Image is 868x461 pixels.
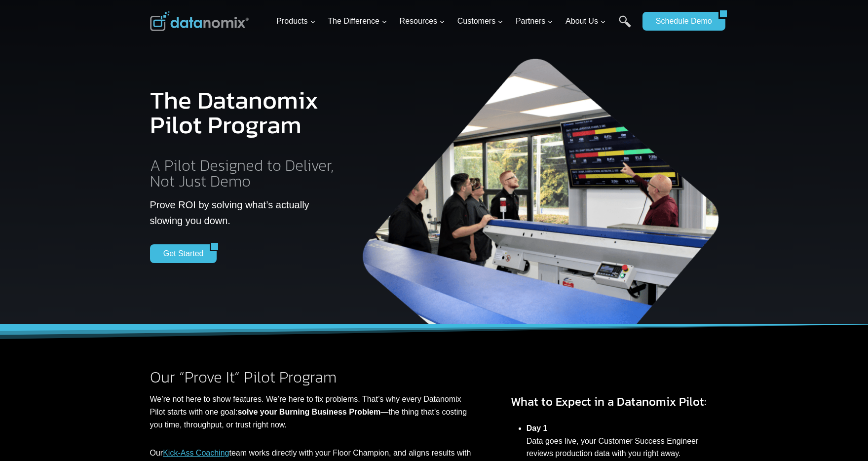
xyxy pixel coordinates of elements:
[457,15,503,28] span: Customers
[276,15,315,28] span: Products
[642,12,718,31] a: Schedule Demo
[163,449,229,457] a: Kick-Ass Coaching
[150,157,341,189] h2: A Pilot Designed to Deliver, Not Just Demo
[272,5,638,38] nav: Primary Navigation
[527,424,548,432] strong: Day 1
[328,15,387,28] span: The Difference
[150,11,249,31] img: Datanomix
[566,15,606,28] span: About Us
[516,15,553,28] span: Partners
[400,15,445,28] span: Resources
[619,15,631,38] a: Search
[511,393,718,411] h3: What to Expect in a Datanomix Pilot:
[237,408,380,416] strong: solve your Burning Business Problem
[150,369,471,385] h2: Our “Prove It” Pilot Program
[150,197,341,229] p: Prove ROI by solving what’s actually slowing you down.
[150,80,341,145] h1: The Datanomix Pilot Program
[150,393,471,431] p: We’re not here to show features. We’re here to fix problems. That’s why every Datanomix Pilot sta...
[150,244,210,263] a: Get Started
[357,49,727,324] img: The Datanomix Production Monitoring Pilot Program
